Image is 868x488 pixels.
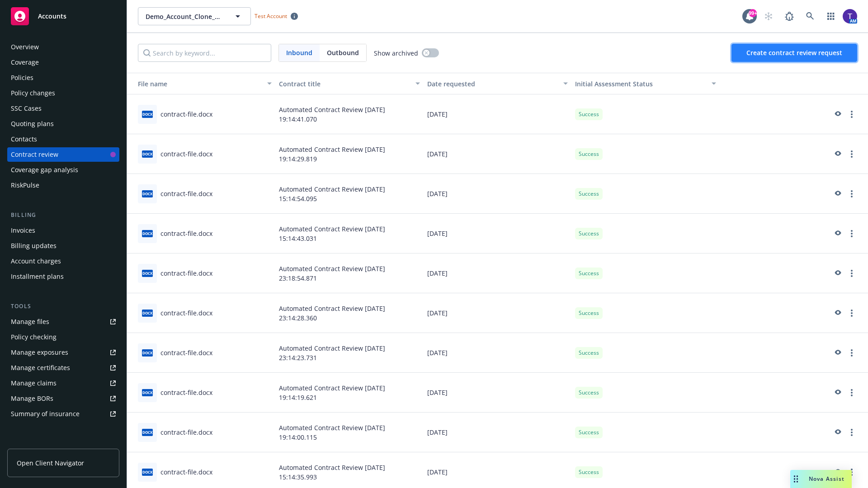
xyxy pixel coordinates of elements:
a: Manage certificates [7,361,119,375]
span: docx [142,111,153,117]
input: Search by keyword... [138,44,271,62]
div: contract-file.docx [160,427,212,437]
div: contract-file.docx [160,348,212,357]
div: Installment plans [11,269,64,284]
div: contract-file.docx [160,189,212,198]
div: Automated Contract Review [DATE] 23:14:28.360 [275,293,424,333]
div: contract-file.docx [160,268,212,278]
div: [DATE] [424,333,572,373]
div: Automated Contract Review [DATE] 23:14:23.731 [275,333,424,373]
div: Overview [11,40,39,54]
span: Inbound [279,44,320,61]
a: Policy changes [7,86,119,100]
span: Outbound [320,44,366,61]
button: Contract title [275,73,424,94]
div: Coverage [11,55,39,70]
div: Manage certificates [11,361,70,375]
div: Invoices [11,223,35,238]
div: Contract title [279,79,410,89]
a: Manage BORs [7,391,119,406]
div: [DATE] [424,214,572,253]
span: docx [142,389,153,396]
span: Test Account [255,12,287,20]
span: Success [579,468,599,476]
div: Manage claims [11,376,57,390]
span: docx [142,150,153,157]
span: Success [579,110,599,118]
span: Open Client Navigator [17,458,84,468]
div: Analytics hub [7,439,119,448]
div: contract-file.docx [160,308,212,318]
a: Policies [7,70,119,85]
span: Success [579,428,599,436]
div: Toggle SortBy [131,79,262,89]
a: preview [832,347,843,358]
div: Billing [7,211,119,220]
a: more [846,228,857,239]
span: Inbound [286,48,312,57]
a: Manage claims [7,376,119,390]
span: docx [142,429,153,436]
div: Account charges [11,254,61,268]
div: Policies [11,70,33,85]
div: [DATE] [424,373,572,413]
div: Manage files [11,314,49,329]
div: Automated Contract Review [DATE] 19:14:19.621 [275,373,424,413]
div: RiskPulse [11,178,39,192]
a: Manage exposures [7,345,119,360]
a: Summary of insurance [7,407,119,421]
a: preview [832,387,843,398]
span: Success [579,349,599,357]
span: Success [579,269,599,277]
a: more [846,308,857,319]
div: Drag to move [790,470,802,488]
div: Summary of insurance [11,407,80,421]
span: Success [579,190,599,198]
div: [DATE] [424,293,572,333]
div: Automated Contract Review [DATE] 15:14:54.095 [275,174,424,214]
div: [DATE] [424,253,572,293]
span: Show archived [374,48,418,58]
div: Toggle SortBy [575,79,706,89]
span: docx [142,190,153,197]
div: Tools [7,302,119,311]
a: Manage files [7,314,119,329]
a: preview [832,149,843,160]
div: contract-file.docx [160,109,212,119]
span: Test Account [251,11,302,21]
a: Invoices [7,223,119,238]
div: [DATE] [424,413,572,452]
div: Contacts [11,132,37,146]
span: Create contract review request [746,48,842,57]
div: [DATE] [424,94,572,134]
div: Contract review [11,147,58,162]
a: Coverage [7,55,119,70]
span: Initial Assessment Status [575,80,653,88]
a: preview [832,228,843,239]
span: docx [142,349,153,356]
a: preview [832,268,843,279]
a: preview [832,308,843,319]
div: Automated Contract Review [DATE] 23:18:54.871 [275,253,424,293]
a: more [846,467,857,478]
span: Success [579,309,599,317]
div: Automated Contract Review [DATE] 19:14:00.115 [275,413,424,452]
a: more [846,149,857,160]
a: SSC Cases [7,101,119,116]
a: Installment plans [7,269,119,284]
button: Demo_Account_Clone_QA_CR_Tests_Client [138,7,251,25]
a: preview [832,427,843,438]
span: Nova Assist [809,475,844,483]
a: more [846,188,857,199]
a: Contacts [7,132,119,146]
div: Manage exposures [11,345,68,360]
a: preview [832,467,843,478]
a: Coverage gap analysis [7,163,119,177]
a: preview [832,109,843,120]
div: Manage BORs [11,391,53,406]
div: Policy changes [11,86,55,100]
button: Nova Assist [790,470,852,488]
a: Switch app [822,7,840,25]
div: Quoting plans [11,117,54,131]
